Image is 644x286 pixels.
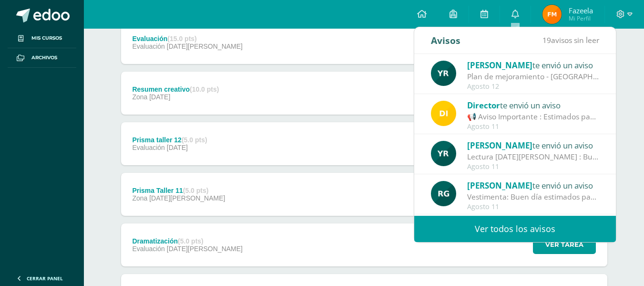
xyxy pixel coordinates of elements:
[431,141,456,166] img: 765d7ba1372dfe42393184f37ff644ec.png
[132,245,165,253] span: Evaluación
[167,35,196,42] strong: (15.0 pts)
[167,42,243,50] span: [DATE][PERSON_NAME]
[8,29,76,48] a: Mis cursos
[542,35,551,45] span: 19
[569,14,593,22] span: Mi Perfil
[431,181,456,206] img: 24ef3269677dd7dd963c57b86ff4a022.png
[31,54,57,62] span: Archivos
[467,139,600,151] div: te envió un aviso
[132,187,225,194] div: Prisma Taller 11
[132,136,207,144] div: Prisma taller 12
[27,275,63,282] span: Cerrar panel
[467,203,600,211] div: Agosto 11
[467,99,600,111] div: te envió un aviso
[467,163,600,171] div: Agosto 11
[542,35,599,45] span: avisos sin leer
[467,191,600,202] div: Vestimenta: Buen día estimados padres de familia y estudiantes. Espero que se encuentren muy bien...
[467,60,532,71] span: [PERSON_NAME]
[431,61,456,86] img: 765d7ba1372dfe42393184f37ff644ec.png
[182,136,207,144] strong: (5.0 pts)
[149,194,225,202] span: [DATE][PERSON_NAME]
[467,180,532,191] span: [PERSON_NAME]
[414,216,616,242] a: Ver todos los avisos
[132,194,147,202] span: Zona
[190,85,219,93] strong: (10.0 pts)
[178,237,204,245] strong: (5.0 pts)
[431,27,460,53] div: Avisos
[545,236,583,254] span: Ver tarea
[467,100,500,111] span: Director
[149,93,170,101] span: [DATE]
[132,42,165,50] span: Evaluación
[132,237,243,245] div: Dramatización
[167,144,188,151] span: [DATE]
[132,93,147,101] span: Zona
[467,111,600,122] div: 📢 Aviso Importante : Estimados padres de familia y/o encargados: 📆 martes 12 de agosto de 2025, s...
[132,144,165,151] span: Evaluación
[467,123,600,131] div: Agosto 11
[132,35,243,42] div: Evaluación
[167,245,243,253] span: [DATE][PERSON_NAME]
[132,85,219,93] div: Resumen creativo
[467,179,600,191] div: te envió un aviso
[542,5,562,24] img: ae357706e3891750ebd79d9dd0cf6008.png
[467,83,600,91] div: Agosto 12
[467,140,532,151] span: [PERSON_NAME]
[467,151,600,162] div: Lectura 11 de agosto : Buenos días Adjunto las actividades de hoy 11 de agosto PRISMA Resolver el...
[533,235,596,254] button: Ver tarea
[8,48,76,68] a: Archivos
[31,34,62,42] span: Mis cursos
[467,59,600,71] div: te envió un aviso
[431,101,456,126] img: f0b35651ae50ff9c693c4cbd3f40c4bb.png
[183,187,209,194] strong: (5.0 pts)
[569,6,593,15] span: Fazeela
[467,71,600,82] div: Plan de mejoramiento - Lenguaje : Buenos días Les comento que el plan de mejoramiento se llevará ...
